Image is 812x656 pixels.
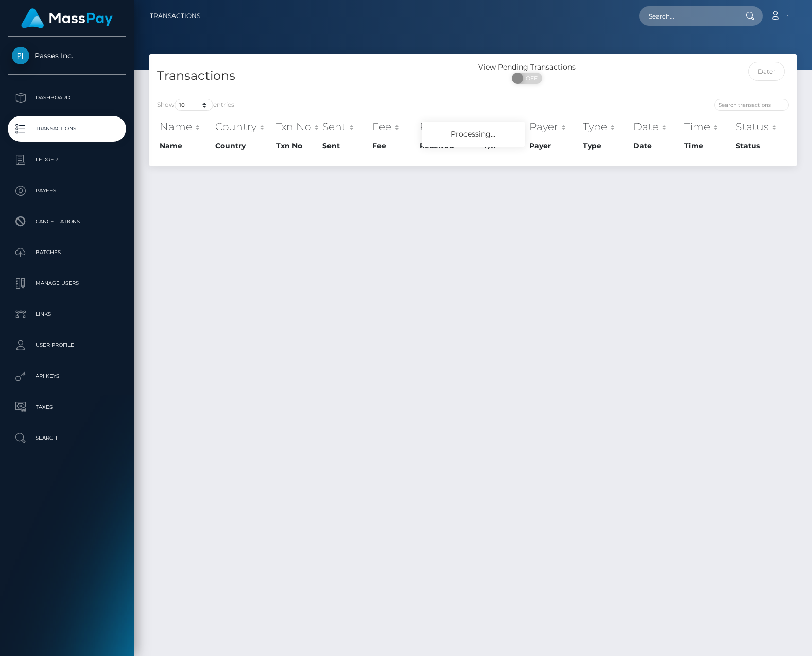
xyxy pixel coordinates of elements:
th: Status [733,138,789,154]
a: Search [8,425,126,451]
th: Sent [320,116,370,137]
th: Name [157,138,213,154]
th: Date [631,116,682,137]
th: Txn No [273,138,320,154]
th: Txn No [273,116,320,137]
a: Ledger [8,147,126,173]
a: Manage Users [8,271,126,296]
div: View Pending Transactions [473,62,581,73]
th: Payer [527,116,580,137]
th: Sent [320,138,370,154]
th: Type [580,116,631,137]
a: Links [8,301,126,327]
p: Payees [12,183,122,198]
th: Payer [527,138,580,154]
p: Taxes [12,399,122,415]
input: Search transactions [714,99,789,111]
img: MassPay Logo [21,8,113,28]
a: Dashboard [8,85,126,111]
th: Date [631,138,682,154]
p: Manage Users [12,276,122,291]
th: Name [157,116,213,137]
a: Payees [8,178,126,204]
p: Links [12,307,122,322]
p: Batches [12,245,122,260]
a: Taxes [8,394,126,420]
th: Time [682,138,733,154]
a: Transactions [150,5,200,27]
th: Received [417,116,481,137]
th: F/X [481,116,527,137]
p: Dashboard [12,90,122,106]
a: Transactions [8,116,126,142]
p: Ledger [12,152,122,167]
p: Transactions [12,121,122,137]
th: Time [682,116,733,137]
span: Passes Inc. [8,51,126,60]
span: OFF [517,73,543,84]
input: Search... [639,6,736,26]
th: Country [213,116,273,137]
a: Cancellations [8,209,126,234]
p: User Profile [12,338,122,353]
th: Received [417,138,481,154]
a: Batches [8,240,126,265]
img: Passes Inc. [12,47,29,64]
th: Status [733,116,789,137]
input: Date filter [748,62,785,81]
select: Showentries [175,99,213,111]
p: Cancellations [12,214,122,229]
a: User Profile [8,332,126,358]
h4: Transactions [157,67,465,85]
label: Show entries [157,99,234,111]
a: API Keys [8,363,126,389]
th: Fee [370,138,417,154]
p: API Keys [12,368,122,384]
th: Country [213,138,273,154]
th: Fee [370,116,417,137]
th: Type [580,138,631,154]
div: Processing... [422,122,525,147]
p: Search [12,430,122,446]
